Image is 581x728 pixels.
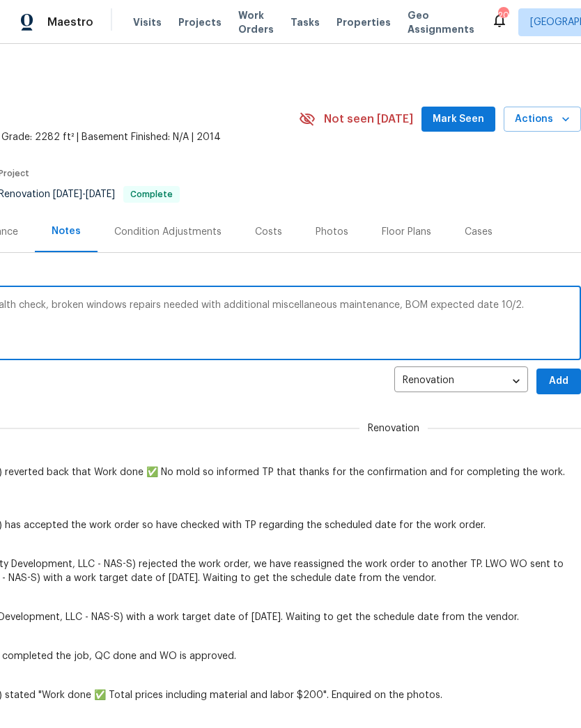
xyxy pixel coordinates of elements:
div: Floor Plans [382,225,431,239]
div: Photos [316,225,348,239]
div: 20 [498,8,508,22]
div: Condition Adjustments [114,225,222,239]
span: Complete [125,190,178,199]
div: Costs [255,225,282,239]
span: Visits [133,15,162,29]
span: Geo Assignments [408,8,474,36]
span: Actions [515,111,570,128]
span: Projects [178,15,222,29]
button: Mark Seen [421,107,495,132]
span: [DATE] [53,189,82,199]
span: - [53,189,115,199]
div: Notes [52,224,81,238]
span: [DATE] [86,189,115,199]
span: Properties [336,15,391,29]
div: Renovation [394,364,528,398]
span: Tasks [290,17,320,27]
span: Work Orders [238,8,274,36]
span: Renovation [359,421,428,435]
span: Maestro [47,15,93,29]
span: Add [548,373,570,390]
div: Cases [465,225,493,239]
span: Not seen [DATE] [324,112,413,126]
button: Add [536,369,581,394]
span: Mark Seen [433,111,484,128]
button: Actions [504,107,581,132]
